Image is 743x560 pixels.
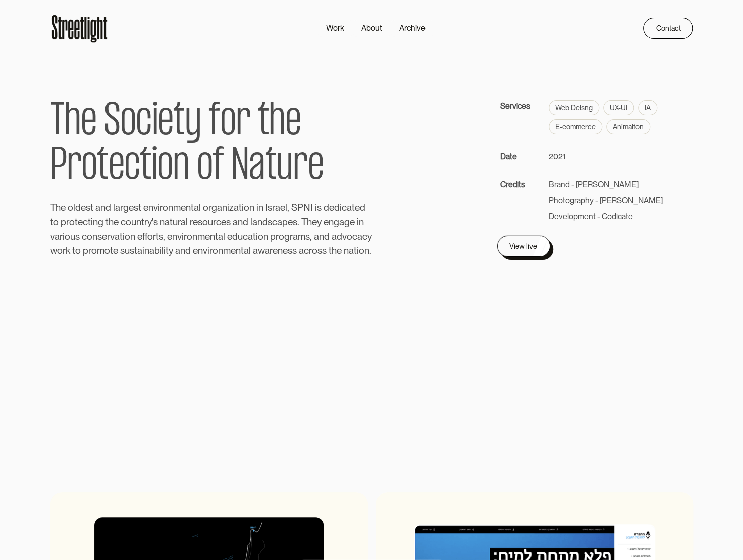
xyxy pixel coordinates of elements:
span: y [185,100,201,145]
span: t [110,244,113,258]
span: n [319,230,324,244]
span: o [65,230,70,244]
span: o [125,230,130,244]
span: a [181,215,186,230]
span: n [100,201,105,215]
span: e [193,244,198,258]
span: i [315,201,317,215]
span: d [337,230,342,244]
span: d [324,201,329,215]
span: n [160,215,165,230]
span: t [156,230,159,244]
span: d [324,230,330,244]
span: p [270,230,276,244]
span: y [317,215,322,230]
span: r [88,244,91,258]
span: t [166,244,169,258]
span: S [104,100,120,145]
span: s [120,244,125,258]
span: t [50,215,53,230]
span: a [115,201,120,215]
span: t [239,201,242,215]
span: i [164,244,166,258]
span: n [249,201,254,215]
span: n [263,230,268,244]
span: a [277,215,282,230]
span: o [57,244,63,258]
span: n [198,244,203,258]
span: , [287,201,289,215]
span: t [120,230,123,244]
span: a [249,145,265,189]
span: g [98,215,103,230]
strong: Credits [500,180,525,189]
span: T [50,100,64,145]
span: o [220,100,236,145]
span: l [285,201,287,215]
span: t [138,201,141,215]
span: f [145,230,147,244]
span: n [236,244,241,258]
span: e [288,215,293,230]
div: IA [638,100,657,115]
span: c [124,145,140,189]
span: t [140,145,151,189]
span: s [86,201,90,215]
span: o [75,244,81,258]
span: n [130,230,135,244]
div: Work [326,22,344,34]
span: h [64,100,81,145]
span: e [329,201,334,215]
span: s [97,230,102,244]
span: p [61,215,66,230]
span: l [199,201,201,215]
span: e [205,230,210,244]
span: e [355,201,360,215]
span: r [209,244,213,258]
span: r [190,215,193,230]
span: l [73,201,75,215]
strong: Date [500,152,517,161]
span: l [223,230,225,244]
span: r [160,201,163,215]
span: f [208,100,220,145]
span: N [303,201,310,215]
span: i [256,201,258,215]
span: o [126,215,131,230]
span: e [78,215,83,230]
span: n [257,215,262,230]
span: n [172,230,177,244]
span: a [275,201,280,215]
p: Brand - [PERSON_NAME] [549,179,639,191]
span: n [168,201,173,215]
span: v [203,244,207,258]
span: n [218,244,223,258]
span: c [82,230,87,244]
span: u [173,215,178,230]
span: i [158,201,160,215]
a: Archive [391,20,434,37]
span: r [184,230,187,244]
span: r [60,230,63,244]
span: a [217,201,222,215]
span: i [142,244,144,258]
span: w [50,244,57,258]
span: s [134,201,138,215]
span: p [282,215,288,230]
span: a [175,244,180,258]
span: t [97,145,108,189]
span: a [218,230,223,244]
span: r [66,215,69,230]
span: k [66,244,70,258]
span: o [91,244,97,258]
span: b [154,244,160,258]
span: o [203,201,208,215]
span: i [160,244,162,258]
span: e [221,215,226,230]
span: n [359,215,364,230]
span: S [291,201,297,215]
span: a [55,230,60,244]
span: h [269,100,285,145]
span: I [310,201,313,215]
div: Archive [399,22,426,34]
